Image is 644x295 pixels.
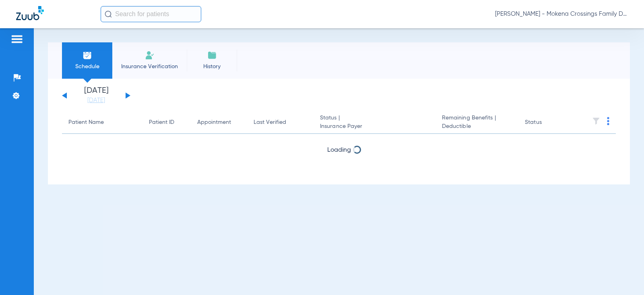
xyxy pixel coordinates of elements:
img: Schedule [83,50,92,60]
div: Patient Name [68,118,104,127]
div: Last Verified [254,118,307,127]
div: Last Verified [254,118,286,127]
span: Insurance Payer [320,122,429,131]
span: History [193,63,231,71]
li: [DATE] [72,87,120,105]
span: Deductible [442,122,512,131]
input: Search for patients [101,6,201,22]
div: Patient ID [149,118,184,127]
th: Remaining Benefits | [436,111,518,134]
img: Manual Insurance Verification [145,50,155,60]
span: Loading [327,147,351,153]
img: filter.svg [592,117,600,125]
img: hamburger-icon [10,34,23,44]
div: Appointment [197,118,241,127]
th: Status | [314,111,436,134]
div: Patient ID [149,118,174,127]
div: Appointment [197,118,231,127]
a: [DATE] [72,96,120,105]
img: Zuub Logo [16,6,44,20]
th: Status [518,111,573,134]
span: [PERSON_NAME] - Mokena Crossings Family Dental [495,10,628,18]
img: Search Icon [105,10,112,18]
div: Patient Name [68,118,136,127]
span: Insurance Verification [118,63,181,71]
span: Schedule [68,63,106,71]
img: History [207,50,217,60]
img: group-dot-blue.svg [607,117,609,125]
